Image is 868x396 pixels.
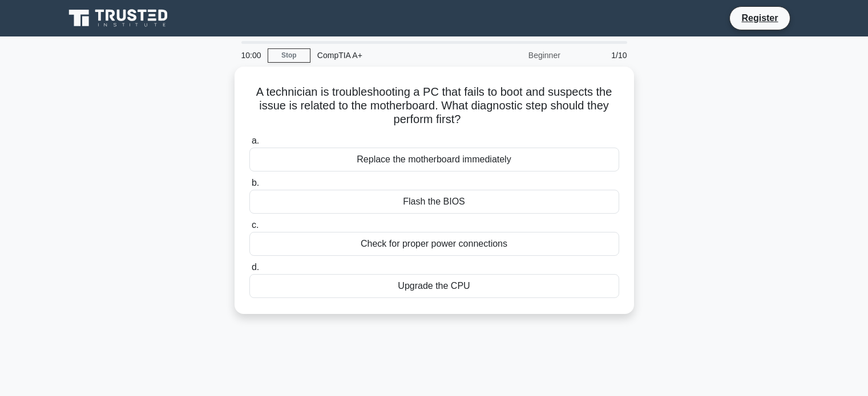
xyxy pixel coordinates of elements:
[567,44,634,67] div: 1/10
[249,190,619,214] div: Flash the BIOS
[268,48,310,63] a: Stop
[248,85,620,127] h5: A technician is troubleshooting a PC that fails to boot and suspects the issue is related to the ...
[249,232,619,256] div: Check for proper power connections
[252,262,259,272] span: d.
[249,274,619,298] div: Upgrade the CPU
[252,220,259,230] span: c.
[252,136,259,145] span: a.
[310,44,467,67] div: CompTIA A+
[252,178,259,187] span: b.
[734,11,785,25] a: Register
[249,148,619,172] div: Replace the motherboard immediately
[235,44,268,67] div: 10:00
[467,44,567,67] div: Beginner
